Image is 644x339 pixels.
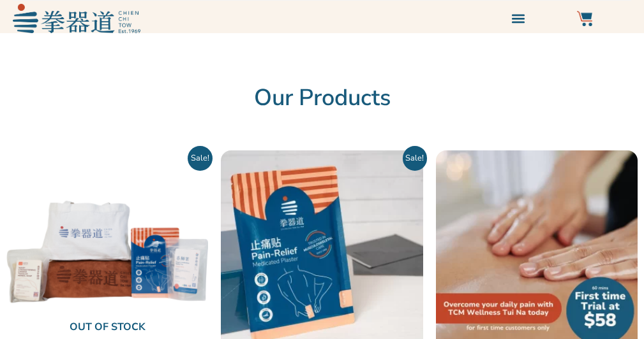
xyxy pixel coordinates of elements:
[507,8,528,29] div: Menu Toggle
[403,146,427,170] span: Sale!
[6,84,638,112] h2: Our Products
[577,11,592,26] img: Website Icon-03
[188,146,212,170] span: Sale!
